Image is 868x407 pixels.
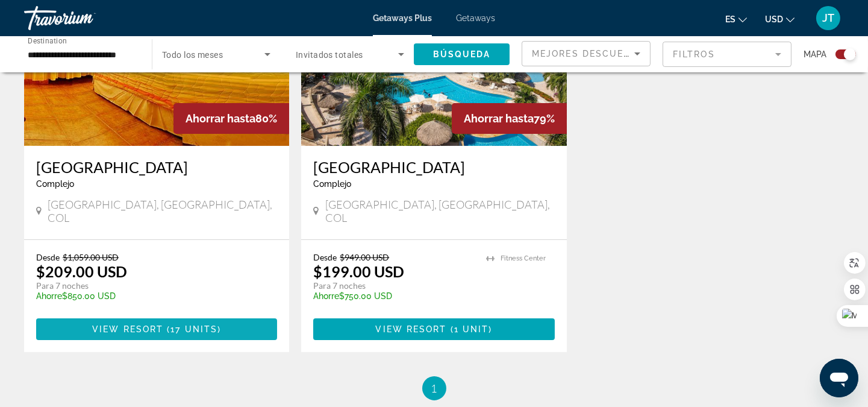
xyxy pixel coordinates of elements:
span: [GEOGRAPHIC_DATA], [GEOGRAPHIC_DATA], COL [48,198,277,224]
button: User Menu [813,5,844,31]
p: Para 7 noches [36,280,265,291]
span: 17 units [170,324,217,334]
div: 80% [173,103,289,134]
span: Ahorre [36,291,62,301]
nav: Pagination [24,376,844,400]
a: Getaways Plus [373,13,432,23]
span: Mejores descuentos [532,49,652,58]
span: JT [822,12,834,24]
span: [GEOGRAPHIC_DATA], [GEOGRAPHIC_DATA], COL [325,198,555,224]
p: $850.00 USD [36,291,265,301]
span: Complejo [313,179,351,189]
div: 79% [452,103,567,134]
span: 1 unit [454,324,489,334]
span: Ahorre [313,291,339,301]
span: es [725,14,735,24]
button: View Resort(17 units) [36,318,277,340]
span: ( ) [447,324,493,334]
span: $949.00 USD [340,252,389,262]
button: Filter [663,41,792,68]
span: Fitness Center [501,254,546,262]
span: Desde [313,252,337,262]
a: Getaways [456,13,495,23]
p: $199.00 USD [313,262,404,280]
button: View Resort(1 unit) [313,318,554,340]
button: Búsqueda [414,43,510,65]
a: [GEOGRAPHIC_DATA] [36,158,277,176]
span: View Resort [375,324,446,334]
button: Change language [725,10,747,28]
p: $209.00 USD [36,262,127,280]
span: Invitados totales [296,50,363,60]
a: Travorium [24,2,145,34]
span: Búsqueda [433,49,491,59]
span: Desde [36,252,60,262]
mat-select: Sort by [532,46,640,61]
span: Ahorrar hasta [186,112,255,125]
a: [GEOGRAPHIC_DATA] [313,158,554,176]
span: Ahorrar hasta [464,112,534,125]
span: Mapa [804,46,826,63]
span: Destination [28,37,67,45]
span: View Resort [92,324,163,334]
iframe: Botón para iniciar la ventana de mensajería [820,359,858,397]
button: Change currency [765,10,795,28]
span: $1,059.00 USD [63,252,119,262]
p: $750.00 USD [313,291,473,301]
span: 1 [431,382,437,395]
span: USD [765,14,783,24]
span: Complejo [36,179,74,189]
span: Todo los meses [162,50,223,60]
span: ( ) [163,324,221,334]
p: Para 7 noches [313,280,473,291]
